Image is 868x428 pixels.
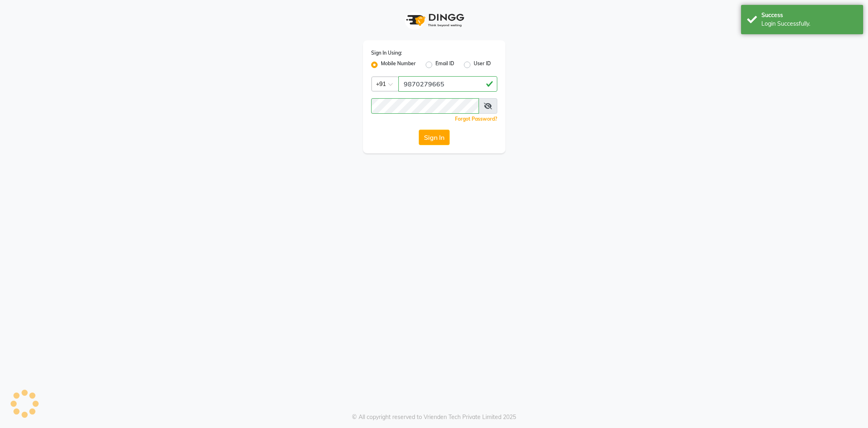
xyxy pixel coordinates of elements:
[371,49,402,57] label: Sign In Using:
[398,76,497,92] input: Username
[435,60,454,70] label: Email ID
[381,60,416,70] label: Mobile Number
[455,116,497,122] a: Forgot Password?
[474,60,491,70] label: User ID
[419,130,450,145] button: Sign In
[761,11,857,20] div: Success
[761,20,857,28] div: Login Successfully.
[371,98,479,114] input: Username
[402,8,467,32] img: logo1.svg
